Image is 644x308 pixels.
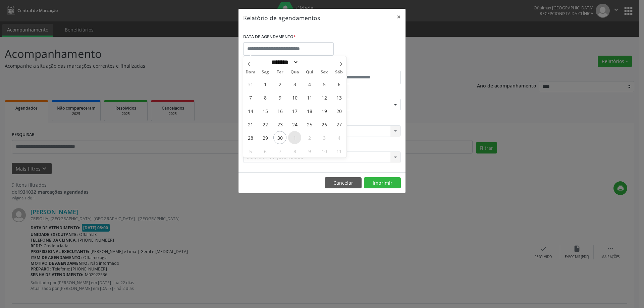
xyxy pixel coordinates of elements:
span: Sáb [332,70,346,74]
span: Setembro 15, 2025 [259,104,272,117]
span: Seg [258,70,273,74]
h5: Relatório de agendamentos [243,13,320,22]
span: Setembro 4, 2025 [303,77,316,90]
span: Ter [273,70,287,74]
span: Setembro 13, 2025 [332,91,345,104]
span: Setembro 24, 2025 [288,118,301,131]
span: Outubro 9, 2025 [303,144,316,158]
span: Outubro 10, 2025 [318,144,331,158]
span: Setembro 1, 2025 [259,77,272,90]
span: Setembro 25, 2025 [303,118,316,131]
span: Dom [243,70,258,74]
button: Close [392,9,406,25]
span: Setembro 19, 2025 [318,104,331,117]
input: Year [299,59,321,66]
span: Setembro 17, 2025 [288,104,301,117]
span: Outubro 1, 2025 [288,131,301,144]
span: Setembro 23, 2025 [273,118,286,131]
span: Setembro 21, 2025 [244,118,257,131]
span: Setembro 5, 2025 [318,77,331,90]
span: Outubro 2, 2025 [303,131,316,144]
span: Outubro 8, 2025 [288,144,301,158]
span: Setembro 3, 2025 [288,77,301,90]
span: Setembro 10, 2025 [288,91,301,104]
span: Setembro 20, 2025 [332,104,345,117]
span: Setembro 30, 2025 [273,131,286,144]
span: Setembro 11, 2025 [303,91,316,104]
span: Setembro 14, 2025 [244,104,257,117]
span: Setembro 6, 2025 [332,77,345,90]
span: Setembro 27, 2025 [332,118,345,131]
span: Setembro 2, 2025 [273,77,286,90]
span: Setembro 7, 2025 [244,91,257,104]
span: Setembro 22, 2025 [259,118,272,131]
span: Qui [302,70,317,74]
span: Setembro 9, 2025 [273,91,286,104]
span: Outubro 3, 2025 [318,131,331,144]
span: Setembro 12, 2025 [318,91,331,104]
span: Setembro 8, 2025 [259,91,272,104]
span: Setembro 29, 2025 [259,131,272,144]
span: Qua [287,70,302,74]
label: ATÉ [324,60,401,71]
span: Outubro 4, 2025 [332,131,345,144]
label: DATA DE AGENDAMENTO [243,32,296,42]
button: Imprimir [364,177,401,189]
span: Setembro 28, 2025 [244,131,257,144]
span: Setembro 26, 2025 [318,118,331,131]
span: Setembro 18, 2025 [303,104,316,117]
span: Outubro 5, 2025 [244,144,257,158]
span: Outubro 6, 2025 [259,144,272,158]
button: Cancelar [325,177,362,189]
span: Setembro 16, 2025 [273,104,286,117]
span: Sex [317,70,332,74]
span: Outubro 7, 2025 [273,144,286,158]
select: Month [269,59,299,66]
span: Outubro 11, 2025 [332,144,345,158]
span: Agosto 31, 2025 [244,77,257,90]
